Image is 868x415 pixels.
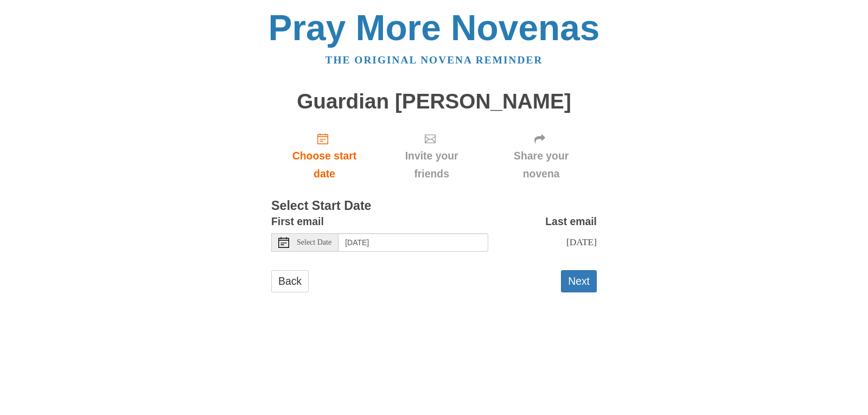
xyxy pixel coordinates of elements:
a: Back [271,270,309,292]
span: Invite your friends [388,147,475,183]
span: Select Date [297,239,331,246]
div: Click "Next" to confirm your start date first. [486,124,597,188]
h1: Guardian [PERSON_NAME] [271,90,597,113]
a: The original novena reminder [325,54,543,66]
label: First email [271,213,324,231]
div: Click "Next" to confirm your start date first. [378,124,486,188]
a: Choose start date [271,124,378,188]
span: [DATE] [566,237,597,247]
button: Next [561,270,597,292]
span: Share your novena [496,147,586,183]
a: Pray More Novenas [269,8,600,48]
label: Last email [545,213,597,231]
span: Choose start date [282,147,367,183]
h3: Select Start Date [271,199,597,213]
